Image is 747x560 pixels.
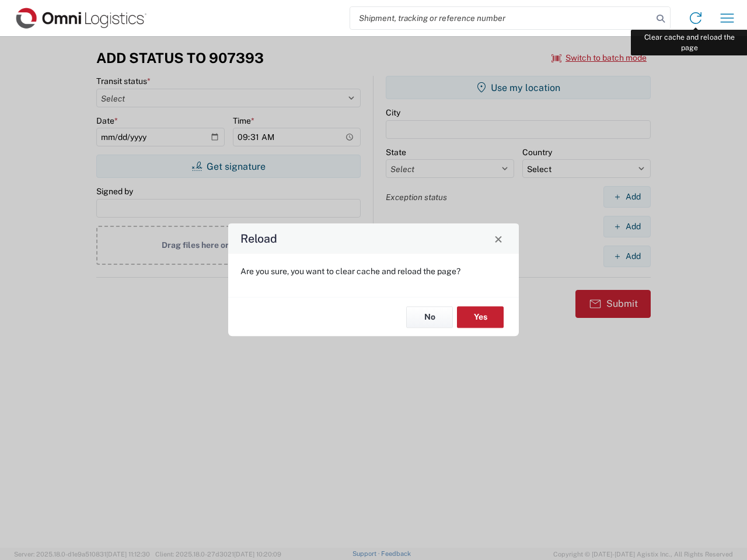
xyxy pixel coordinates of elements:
h4: Reload [240,230,277,247]
button: No [406,306,453,328]
button: Close [490,230,507,247]
p: Are you sure, you want to clear cache and reload the page? [240,266,507,276]
button: Yes [457,306,504,328]
input: Shipment, tracking or reference number [350,7,652,29]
